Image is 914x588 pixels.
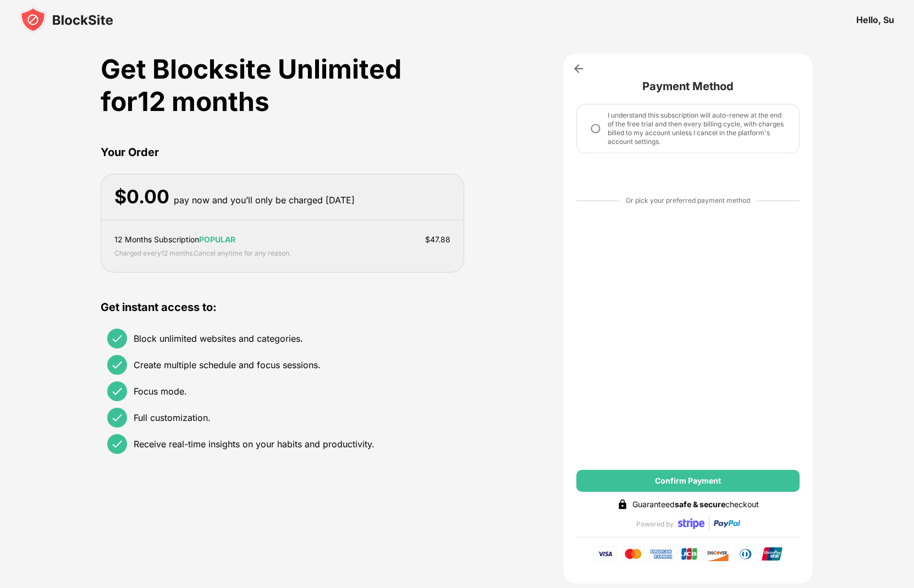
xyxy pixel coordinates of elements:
[678,546,701,562] img: jcb-card.svg
[608,111,786,146] div: I understand this subscription will auto-renew at the end of the free trial and then every billin...
[762,547,783,561] img: union-pay-card.svg
[574,215,802,459] iframe: Secure payment input frame
[134,439,375,450] div: Receive real-time insights on your habits and productivity.
[632,498,759,511] div: Guaranteed checkout
[636,520,674,528] div: Powered by
[590,123,601,134] img: checkout-round-off.svg
[425,234,450,246] div: $ 47.88
[856,14,894,25] div: Hello, Su
[101,299,464,315] div: Get instant access to:
[576,80,800,93] div: Payment Method
[101,53,464,118] div: Get Blocksite Unlimited for 12 months
[576,160,800,182] iframe: PayPal
[114,248,291,259] div: Charged every 12 months . Cancel anytime for any reason.
[714,511,740,537] img: paypal-transparent.svg
[114,186,169,208] div: $ 0.00
[678,511,704,537] img: stripe-transparent.svg
[134,359,321,370] div: Create multiple schedule and focus sessions.
[111,332,124,345] img: check.svg
[111,411,124,424] img: check.svg
[621,546,645,562] img: master-card.svg
[111,437,124,451] img: check.svg
[20,7,113,33] img: blocksite-icon-black.svg
[626,195,750,206] div: Or pick your preferred payment method
[675,500,725,509] strong: safe & secure
[734,546,757,562] img: diner-clabs-card.svg
[199,235,235,244] span: POPULAR
[134,333,303,344] div: Block unlimited websites and categories.
[649,546,673,562] img: american-express-card.svg
[617,499,628,510] img: lock-black.svg
[101,144,464,160] div: Your Order
[655,476,721,485] div: Confirm Payment
[111,385,124,398] img: check.svg
[593,546,617,562] img: visa-card.svg
[111,358,124,371] img: check.svg
[134,412,211,423] div: Full customization.
[174,192,355,208] div: pay now and you’ll only be charged [DATE]
[706,546,729,562] img: discover-card.svg
[114,234,235,246] div: 12 Months Subscription
[134,386,187,397] div: Focus mode.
